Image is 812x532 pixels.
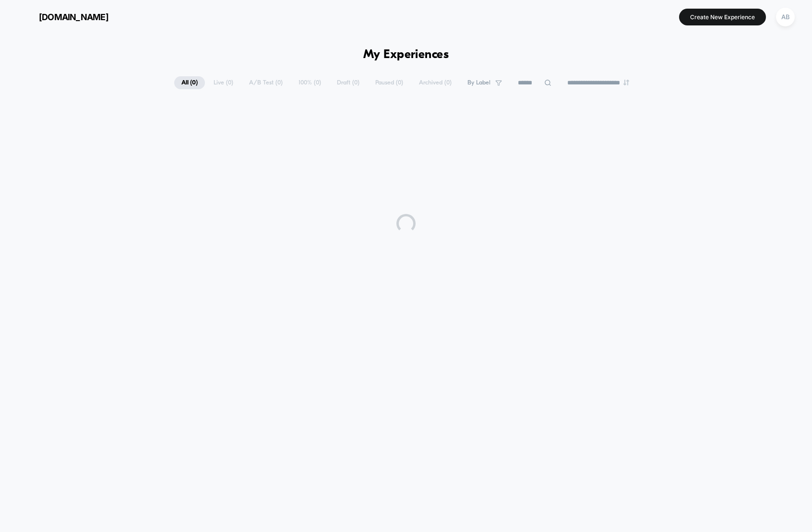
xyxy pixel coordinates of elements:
h1: My Experiences [363,48,449,62]
span: All ( 0 ) [174,76,205,89]
img: end [623,80,629,85]
button: Create New Experience [679,9,766,25]
div: AB [776,8,795,26]
span: By Label [467,79,490,86]
span: [DOMAIN_NAME] [39,12,108,22]
button: AB [773,7,798,27]
button: [DOMAIN_NAME] [14,9,111,24]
